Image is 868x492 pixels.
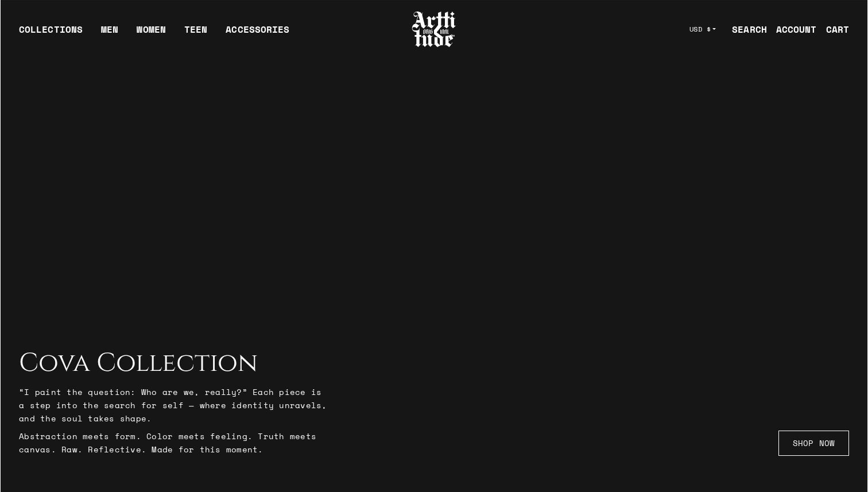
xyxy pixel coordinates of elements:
ul: Main navigation [10,22,299,45]
a: SEARCH [723,18,767,41]
a: SHOP NOW [778,431,849,456]
span: USD $ [689,25,711,34]
a: WOMEN [137,22,166,45]
h2: Cova Collection [19,348,329,378]
p: “I paint the question: Who are we, really?” Each piece is a step into the search for self — where... [19,385,329,425]
a: ACCOUNT [767,18,817,41]
a: TEEN [184,22,207,45]
div: ACCESSORIES [226,22,289,45]
p: Abstraction meets form. Color meets feeling. Truth meets canvas. Raw. Reflective. Made for this m... [19,429,329,456]
div: COLLECTIONS [19,22,83,45]
a: MEN [101,22,118,45]
img: Arttitude [411,10,457,49]
button: USD $ [683,17,723,42]
div: CART [826,22,849,36]
a: Open cart [817,18,849,41]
